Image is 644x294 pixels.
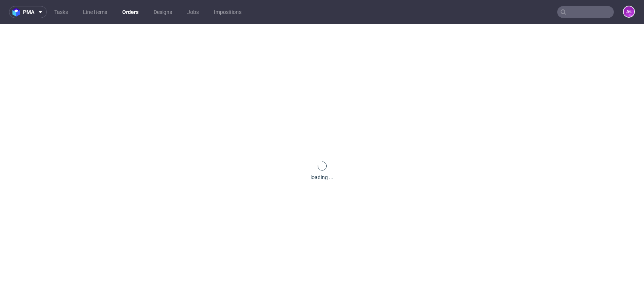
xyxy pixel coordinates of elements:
[23,9,34,15] span: pma
[183,6,203,18] a: Jobs
[624,6,634,17] figcaption: AŁ
[310,174,334,181] div: loading ...
[149,6,177,18] a: Designs
[9,6,47,18] button: pma
[12,8,23,17] img: logo
[209,6,246,18] a: Impositions
[118,6,143,18] a: Orders
[78,6,112,18] a: Line Items
[50,6,72,18] a: Tasks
